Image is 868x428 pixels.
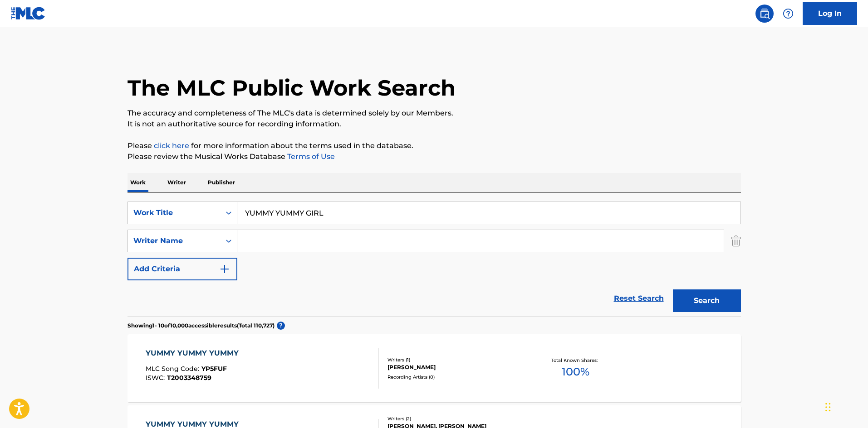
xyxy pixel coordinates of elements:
[128,108,741,119] p: The accuracy and completeness of The MLC's data is determined solely by our Members.
[387,356,525,363] div: Writers ( 1 )
[731,230,741,252] img: Delete Criterion
[823,385,868,428] iframe: Chat Widget
[128,151,741,162] p: Please review the Musical Works Database
[387,415,525,422] div: Writers ( 2 )
[285,152,335,161] a: Terms of Use
[133,236,215,246] div: Writer Name
[133,207,215,218] div: Work Title
[277,322,285,330] span: ?
[146,348,243,359] div: YUMMY YUMMY YUMMY
[783,8,794,19] img: help
[609,289,668,308] a: Reset Search
[387,374,525,380] div: Recording Artists ( 0 )
[167,374,211,382] span: T2003348759
[201,365,227,373] span: YP5FUF
[551,357,600,364] p: Total Known Shares:
[128,202,741,317] form: Search Form
[11,7,46,20] img: MLC Logo
[387,363,525,371] div: [PERSON_NAME]
[779,5,797,23] div: Help
[165,173,189,192] p: Writer
[755,5,774,23] a: Public Search
[759,8,770,19] img: search
[673,289,741,312] button: Search
[154,141,189,150] a: click here
[205,173,238,192] p: Publisher
[146,365,201,373] span: MLC Song Code :
[146,374,167,382] span: ISWC :
[128,334,741,402] a: YUMMY YUMMY YUMMYMLC Song Code:YP5FUFISWC:T2003348759Writers (1)[PERSON_NAME]Recording Artists (0...
[128,119,741,130] p: It is not an authoritative source for recording information.
[128,74,456,101] h1: The MLC Public Work Search
[825,394,831,421] div: Drag
[128,322,275,330] p: Showing 1 - 10 of 10,000 accessible results (Total 110,727 )
[128,173,148,192] p: Work
[803,2,857,25] a: Log In
[219,264,230,274] img: 9d2ae6d4665cec9f34b9.svg
[128,258,237,280] button: Add Criteria
[562,364,589,380] span: 100 %
[128,140,741,151] p: Please for more information about the terms used in the database.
